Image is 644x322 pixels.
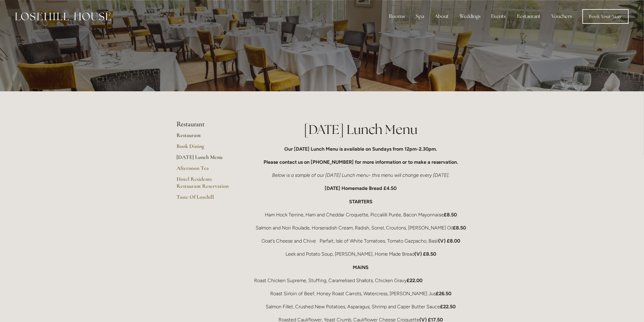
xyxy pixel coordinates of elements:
[177,132,235,143] a: Restaurant
[177,154,235,165] a: [DATE] Lunch Menu
[177,143,235,154] a: Book Dining
[583,9,629,24] a: Book Your Stay
[438,238,460,244] strong: (V) £8.00
[254,289,467,298] p: Roast Sirloin of Beef, Honey Roast Carrots, Watercress, [PERSON_NAME] Jus
[254,276,467,285] p: Roast Chicken Supreme, Stuffing, Caramelised Shallots, Chicken Gravy
[455,10,485,23] div: Weddings
[411,10,429,23] div: Spa
[177,121,235,128] li: Restaurant
[177,176,235,194] a: Hotel Residents Restaurant Reservation
[177,165,235,176] a: Afternoon Tea
[272,172,450,178] em: Below is a sample of our [DATE] Lunch menu- this menu will change every [DATE].
[325,185,397,191] strong: [DATE] Homemade Bread £4.50
[440,304,456,310] strong: £22.50
[487,10,511,23] div: Events
[285,146,437,152] strong: Our [DATE] Lunch Menu is available on Sundays from 12pm-2.30pm.
[415,251,436,257] strong: (V) £8.50
[177,194,235,205] a: Taste Of Losehill
[430,10,453,23] div: About
[254,211,467,219] p: Ham Hock Terrine, Ham and Cheddar Croquette, Piccalilli Purée, Bacon Mayonnaise
[254,224,467,232] p: Salmon and Nori Roulade, Horseradish Cream, Radish, Sorrel, Croutons, [PERSON_NAME] Oil
[384,10,410,23] div: Rooms
[436,291,451,296] strong: £26.50
[453,225,466,231] strong: £8.50
[349,199,373,205] strong: STARTERS
[254,121,467,138] h1: [DATE] Lunch Menu
[353,264,369,270] strong: MAINS
[254,303,467,311] p: Salmon Fillet, Crushed New Potatoes, Asparagus, Shrimp and Caper Butter Sauce
[444,212,457,218] strong: £8.50
[254,237,467,245] p: Goat’s Cheese and Chive Parfait, Isle of White Tomatoes, Tomato Gazpacho, Basil
[264,159,458,165] strong: Please contact us on [PHONE_NUMBER] for more information or to make a reservation.
[15,12,111,20] img: Losehill House
[512,10,546,23] div: Restaurant
[254,250,467,258] p: Leek and Potato Soup, [PERSON_NAME], Home Made Bread
[547,10,577,23] a: Vouchers
[407,278,422,283] strong: £22.00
